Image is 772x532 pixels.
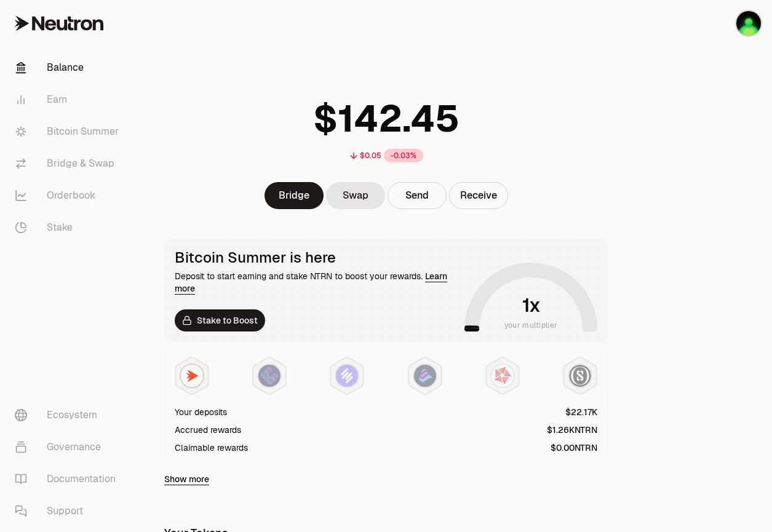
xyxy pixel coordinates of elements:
[384,149,423,162] div: -0.03%
[569,365,591,387] img: Structured Points
[388,182,447,209] button: Send
[336,365,358,387] img: Solv Points
[491,365,514,387] img: Mars Fragments
[5,116,133,148] a: Bitcoin Summer
[175,442,248,454] div: Claimable rewards
[360,151,381,161] div: $0.05
[265,182,324,209] a: Bridge
[5,463,133,495] a: Documentation
[5,495,133,527] a: Support
[175,424,241,436] div: Accrued rewards
[5,84,133,116] a: Earn
[5,431,133,463] a: Governance
[175,309,265,332] a: Stake to Boost
[175,249,460,266] div: Bitcoin Summer is here
[175,270,460,295] div: Deposit to start earning and stake NTRN to boost your rewards.
[258,365,281,387] img: EtherFi Points
[164,473,209,485] a: Show more
[504,319,558,332] span: your multiplier
[736,11,761,36] img: KO
[175,406,227,418] div: Your deposits
[414,365,436,387] img: Bedrock Diamonds
[5,52,133,84] a: Balance
[326,182,385,209] a: Swap
[449,182,508,209] button: Receive
[5,399,133,431] a: Ecosystem
[5,212,133,244] a: Stake
[5,148,133,180] a: Bridge & Swap
[181,365,203,387] img: NTRN
[5,180,133,212] a: Orderbook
